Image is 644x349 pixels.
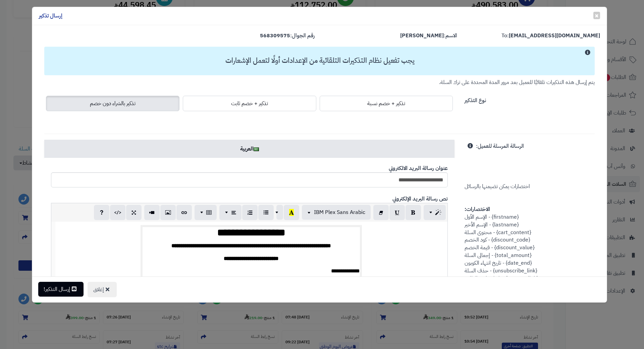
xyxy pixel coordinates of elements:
[231,99,268,107] span: تذكير + خصم ثابت
[400,32,457,40] label: الاسم:
[260,32,290,40] strong: 568309575
[39,12,62,20] h4: إرسال تذكير
[367,99,405,107] span: تذكير + خصم نسبة
[392,195,448,203] b: نص رسالة البريد الإلكتروني
[314,208,365,216] span: IBM Plex Sans Arabic
[38,282,84,297] button: إرسال التذكير!
[476,140,524,150] label: الرسالة المرسلة للعميل:
[501,32,600,40] label: To:
[260,32,315,40] label: رقم الجوال:
[439,78,595,86] small: يتم إرسال هذه التذكيرات تلقائيًا للعميل بعد مرور المدة المحددة على ترك السلة.
[88,282,117,297] button: إغلاق
[465,94,486,104] label: نوع التذكير
[254,147,259,151] img: ar.png
[465,142,538,282] span: اختصارات يمكن تضيمنها بالرسائل {firstname} - الإسم الأول {lastname} - الإسم الأخير {cart_content}...
[44,140,454,158] a: العربية
[400,32,444,40] strong: [PERSON_NAME]
[389,164,448,172] b: عنوان رسالة البريد الالكتروني
[509,32,600,40] strong: [EMAIL_ADDRESS][DOMAIN_NAME]
[595,10,599,20] span: ×
[90,99,136,107] span: تذكير بالشراء دون خصم
[465,205,490,213] strong: الاختصارات:
[48,57,592,64] h3: يجب تفعيل نظام التذكيرات التلقائية من الإعدادات أولًا لتعمل الإشعارات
